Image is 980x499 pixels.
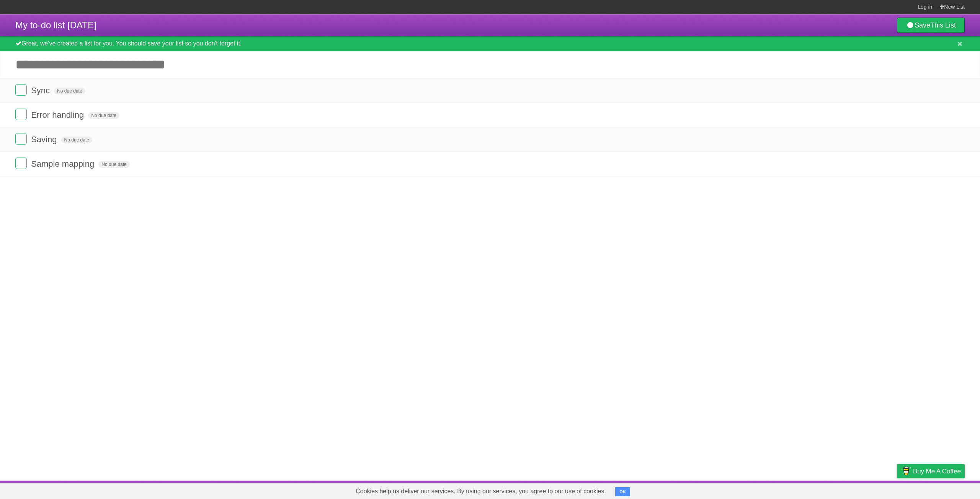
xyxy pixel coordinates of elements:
label: Done [15,158,27,169]
span: No due date [88,112,119,119]
a: About [795,483,811,497]
a: SaveThis List [897,18,965,33]
a: Terms [861,483,878,497]
span: Buy me a coffee [913,465,961,478]
label: Done [15,133,27,145]
a: Suggest a feature [916,483,965,497]
img: Buy me a coffee [901,465,911,478]
a: Buy me a coffee [897,464,965,478]
span: Sample mapping [31,159,96,169]
span: No due date [98,161,129,168]
span: Error handling [31,110,86,120]
span: No due date [54,88,85,94]
span: My to-do list [DATE] [15,20,96,30]
span: Cookies help us deliver our services. By using our services, you agree to our use of cookies. [348,484,614,499]
b: This List [930,21,956,29]
button: OK [615,487,630,496]
span: Sync [31,86,52,95]
label: Done [15,109,27,120]
a: Developers [820,483,851,497]
span: Saving [31,135,59,144]
label: Done [15,84,27,96]
a: Privacy [887,483,907,497]
span: No due date [61,137,92,143]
